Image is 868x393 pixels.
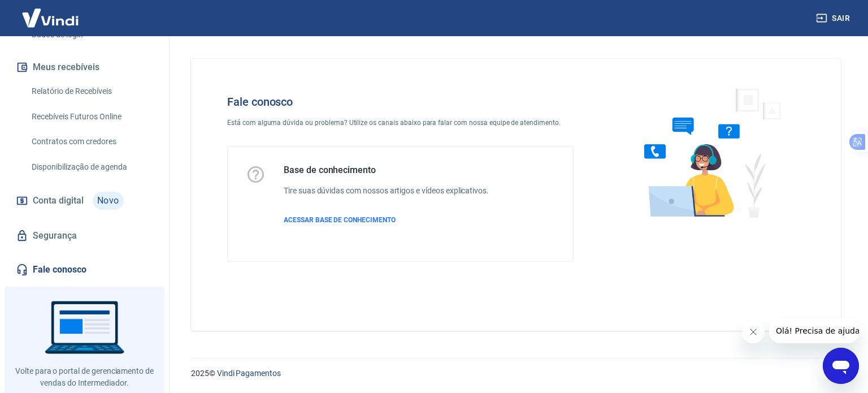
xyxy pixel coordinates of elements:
[33,193,84,209] span: Conta digital
[284,185,489,197] h6: Tire suas dúvidas com nossos artigos e vídeos explicativos.
[14,257,155,282] a: Fale conosco
[227,95,574,109] h4: Fale conosco
[27,80,155,103] a: Relatório de Recebíveis
[769,318,859,343] iframe: Mensagem da empresa
[14,223,155,248] a: Segurança
[284,216,396,224] span: ACESSAR BASE DE CONHECIMENTO
[227,118,574,128] p: Está com alguma dúvida ou problema? Utilize os canais abaixo para falar com nossa equipe de atend...
[7,8,95,17] span: Olá! Precisa de ajuda?
[14,187,155,214] a: Conta digitalNovo
[14,55,155,80] button: Meus recebíveis
[27,105,155,128] a: Recebíveis Futuros Online
[27,156,155,179] a: Disponibilização de agenda
[814,8,854,29] button: Sair
[742,321,765,343] iframe: Fechar mensagem
[284,165,489,176] h5: Base de conhecimento
[622,77,793,228] img: Fale conosco
[284,215,489,225] a: ACESSAR BASE DE CONHECIMENTO
[217,369,281,378] a: Vindi Pagamentos
[14,1,87,35] img: Vindi
[191,368,841,379] p: 2025 ©
[93,192,124,210] span: Novo
[823,348,859,384] iframe: Botão para abrir a janela de mensagens
[27,130,155,153] a: Contratos com credores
